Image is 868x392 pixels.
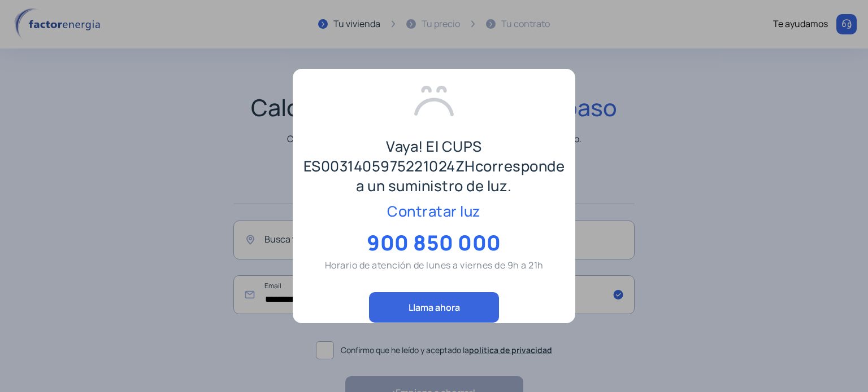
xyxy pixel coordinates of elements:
[387,201,481,221] span: Contratar luz
[356,156,565,196] span: corresponde a un suministro de luz.
[367,236,501,249] a: 900 850 000
[369,292,499,323] button: Llama ahora
[409,301,460,314] span: Llama ahora
[414,86,454,116] img: sad.svg
[325,258,544,272] p: Horario de atención de lunes a viernes de 9h a 21h
[367,228,501,257] span: 900 850 000
[303,136,565,196] p: Vaya! El CUPS ES0031405975221024ZH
